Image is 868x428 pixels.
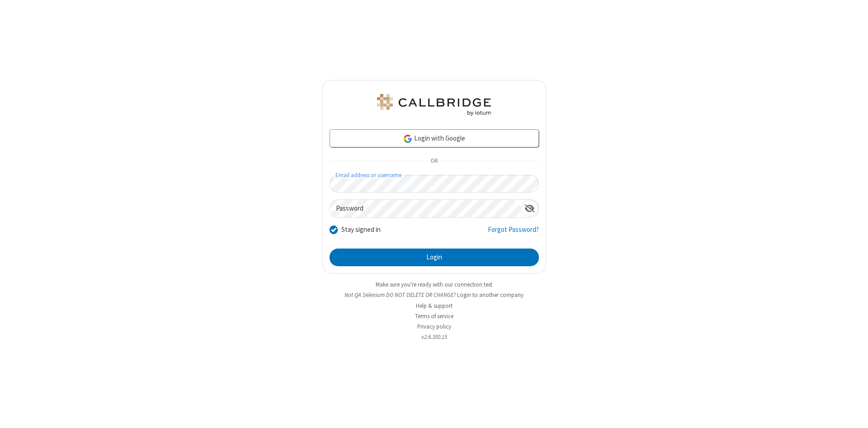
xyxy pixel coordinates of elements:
button: Login to another company [457,291,524,299]
input: Password [330,200,521,217]
div: Show password [521,200,538,216]
button: Login [330,249,539,267]
a: Terms of service [415,312,453,320]
input: Email address or username [330,175,539,193]
a: Privacy policy [417,323,451,330]
iframe: Chat [845,404,861,422]
img: QA Selenium DO NOT DELETE OR CHANGE [375,94,493,116]
a: Help & support [416,302,453,310]
li: v2.6.350.15 [322,333,546,341]
a: Make sure you're ready with our connection test [376,281,492,288]
li: Not QA Selenium DO NOT DELETE OR CHANGE? [322,291,546,299]
a: Login with Google [330,129,539,147]
a: Forgot Password? [488,225,539,242]
span: OR [427,155,441,168]
label: Stay signed in [341,225,381,235]
img: google-icon.png [403,134,413,144]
